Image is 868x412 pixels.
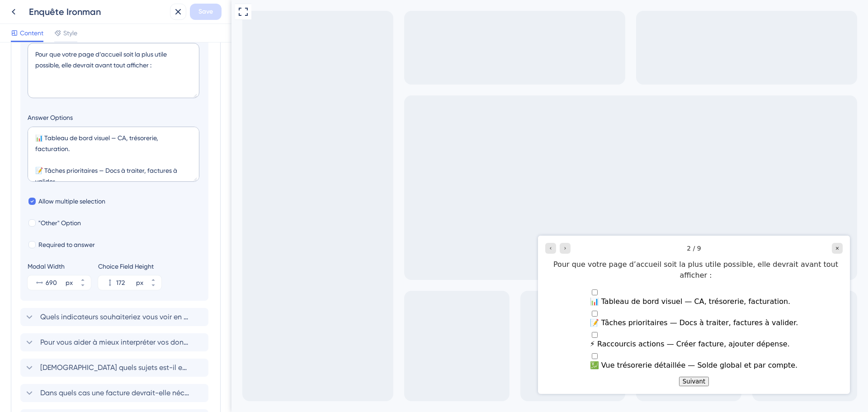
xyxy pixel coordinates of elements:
div: Enquête Ironman [29,5,166,18]
textarea: 📊 Tableau de bord visuel — CA, trésorerie, facturation. 📝 Tâches prioritaires — Docs à traiter, f... [28,127,199,182]
button: px [145,283,161,290]
div: px [66,277,73,288]
span: "Other" Option [38,218,81,228]
span: Allow multiple selection [38,196,105,207]
label: Answer Options [28,112,201,123]
span: Style [63,28,77,38]
textarea: Pour que votre page d’accueil soit la plus utile possible, elle devrait avant tout afficher : [28,43,199,98]
iframe: UserGuiding Survey [307,236,618,394]
div: Choice Field Height [98,261,161,272]
button: px [145,275,161,283]
span: Pour vous aider à mieux interpréter vos données, que outil d’analyse vous serait le plus utile ? [40,337,189,348]
input: px [46,277,64,288]
div: px [136,277,143,288]
span: Required to answer [38,239,95,250]
span: Quels indicateurs souhaiteriez vous voir en priorité sur une page dédié au pilotage ? [40,312,189,322]
button: px [75,283,91,290]
span: Content [20,28,43,38]
button: px [75,275,91,283]
input: px [116,277,134,288]
div: Modal Width [28,261,91,272]
span: Save [198,6,213,17]
span: [DEMOGRAPHIC_DATA] quels sujets est-il essentiel pour vous d'être alerté ? [40,362,189,373]
span: Dans quels cas une facture devrait-elle nécessiter une validation par un responsable ? [40,388,189,398]
button: Save [190,4,222,20]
